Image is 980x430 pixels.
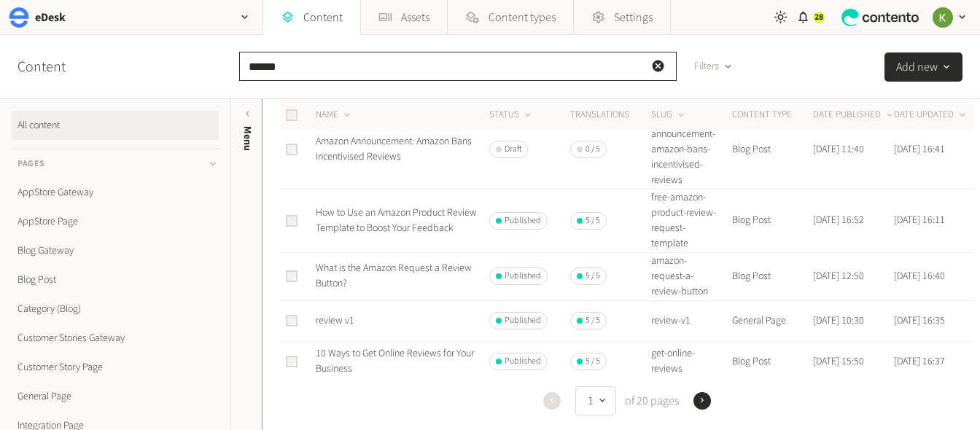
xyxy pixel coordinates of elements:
span: 28 [814,11,823,24]
h2: Content [17,56,99,78]
td: General Page [731,300,812,341]
a: Amazon Announcement: Amazon Bans Incentivised Reviews [316,134,472,164]
img: Keelin Terry [933,7,953,28]
button: NAME [316,108,353,122]
a: What is the Amazon Request a Review Button? [316,261,472,291]
th: CONTENT TYPE [731,99,812,131]
button: Add new [884,52,962,82]
button: Filters [682,52,744,81]
span: Pages [17,157,45,171]
a: 10 Ways to Get Online Reviews for Your Business [316,346,474,376]
a: Category (Blog) [12,294,219,324]
td: free-amazon-product-review-request-template [650,189,731,252]
span: Menu [240,126,255,151]
a: review v1 [316,313,354,328]
time: [DATE] 16:41 [894,142,945,157]
time: [DATE] 15:50 [813,354,864,369]
th: Translations [569,99,650,131]
a: Customer Story Page [12,353,219,382]
button: SLUG [651,108,687,122]
td: Blog Post [731,110,812,189]
button: STATUS [489,108,534,122]
a: How to Use an Amazon Product Review Template to Boost Your Feedback [316,206,477,235]
button: 1 [575,386,616,415]
span: Published [505,314,541,327]
a: AppStore Page [12,207,219,236]
td: review-v1 [650,300,731,341]
span: 5 / 5 [586,314,600,327]
time: [DATE] 16:40 [894,269,945,284]
span: Published [505,214,541,227]
time: [DATE] 16:52 [813,213,864,227]
td: Blog Post [731,341,812,382]
span: 5 / 5 [586,270,600,283]
td: get-online-reviews [650,341,731,382]
button: DATE PUBLISHED [813,108,895,122]
td: Blog Post [731,252,812,300]
a: All content [12,111,219,140]
h2: eDesk [35,9,66,26]
span: Draft [505,143,521,156]
time: [DATE] 16:35 [894,313,945,328]
span: Settings [614,9,653,26]
span: Published [505,270,541,283]
span: Filters [694,59,719,74]
a: AppStore Gateway [12,178,219,207]
a: Blog Post [12,265,219,294]
span: Content types [489,9,556,26]
span: Published [505,355,541,368]
span: 5 / 5 [586,355,600,368]
a: General Page [12,382,219,411]
time: [DATE] 16:37 [894,354,945,369]
span: of 20 pages [622,392,679,410]
td: Blog Post [731,189,812,252]
td: amazon-request-a-review-button [650,252,731,300]
a: Blog Gateway [12,236,219,265]
time: [DATE] 16:11 [894,213,945,227]
a: Customer Stories Gateway [12,324,219,353]
span: 5 / 5 [586,214,600,227]
img: eDesk [9,7,29,28]
span: 0 / 5 [586,143,600,156]
time: [DATE] 11:40 [813,142,864,157]
time: [DATE] 12:50 [813,269,864,284]
time: [DATE] 10:30 [813,313,864,328]
td: amazon-announcement-amazon-bans-incentivised-reviews [650,110,731,189]
button: DATE UPDATED [894,108,968,122]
